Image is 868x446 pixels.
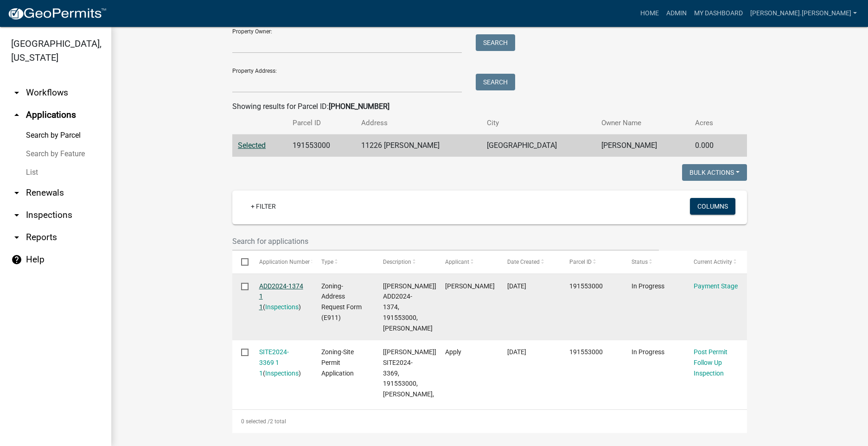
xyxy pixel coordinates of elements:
[265,370,299,377] a: Inspections
[445,259,469,265] span: Applicant
[383,259,411,265] span: Description
[596,112,690,134] th: Owner Name
[312,251,374,273] datatable-header-cell: Type
[383,348,438,398] span: [Nicole Bradbury], SITE2024-3369, 191553000, RICKY A GREEN,
[689,112,731,134] th: Acres
[11,254,22,265] i: help
[632,259,648,265] span: Status
[11,232,22,243] i: arrow_drop_down
[476,74,515,90] button: Search
[569,282,603,290] span: 191553000
[321,282,362,321] span: Zoning-Address Request Form (E911)
[232,232,659,251] input: Search for applications
[694,348,728,377] a: Post Permit Follow Up Inspection
[682,164,747,181] button: Bulk Actions
[481,134,595,157] td: [GEOGRAPHIC_DATA]
[663,5,690,22] a: Admin
[321,348,354,377] span: Zoning-Site Permit Application
[259,259,310,265] span: Application Number
[329,102,389,111] strong: [PHONE_NUMBER]
[383,282,438,332] span: [Nicole Bradbury], ADD2024-1374, 191553000, RICKY A GREEN
[11,187,22,198] i: arrow_drop_down
[689,134,731,157] td: 0.000
[685,251,747,273] datatable-header-cell: Current Activity
[250,251,312,273] datatable-header-cell: Application Number
[498,251,561,273] datatable-header-cell: Date Created
[569,348,603,356] span: 191553000
[436,251,498,273] datatable-header-cell: Applicant
[11,210,22,221] i: arrow_drop_down
[445,348,461,356] span: Apply
[11,87,22,98] i: arrow_drop_down
[241,418,270,425] span: 0 selected /
[507,348,526,356] span: 10/09/2024
[356,134,482,157] td: 11226 [PERSON_NAME]
[637,5,663,22] a: Home
[356,112,482,134] th: Address
[321,259,333,265] span: Type
[287,134,356,157] td: 191553000
[259,347,304,378] div: ( )
[694,259,732,265] span: Current Activity
[632,348,664,356] span: In Progress
[232,251,250,273] datatable-header-cell: Select
[623,251,685,273] datatable-header-cell: Status
[232,410,747,433] div: 2 total
[374,251,436,273] datatable-header-cell: Description
[569,259,592,265] span: Parcel ID
[632,282,664,290] span: In Progress
[694,282,738,290] a: Payment Stage
[259,281,304,312] div: ( )
[507,282,526,290] span: 10/30/2024
[596,134,690,157] td: [PERSON_NAME]
[690,5,747,22] a: My Dashboard
[11,109,22,121] i: arrow_drop_up
[259,348,289,377] a: SITE2024-3369 1 1
[476,34,515,51] button: Search
[445,282,495,290] span: Rick Green
[287,112,356,134] th: Parcel ID
[232,101,747,112] div: Showing results for Parcel ID:
[747,5,861,22] a: [PERSON_NAME].[PERSON_NAME]
[507,259,540,265] span: Date Created
[265,303,299,311] a: Inspections
[690,198,735,215] button: Columns
[561,251,623,273] datatable-header-cell: Parcel ID
[243,198,283,215] a: + Filter
[481,112,595,134] th: City
[259,282,303,311] a: ADD2024-1374 1 1
[238,141,266,150] a: Selected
